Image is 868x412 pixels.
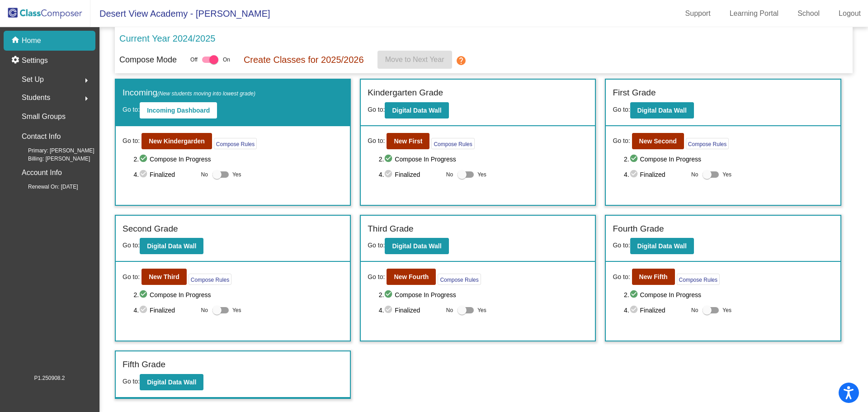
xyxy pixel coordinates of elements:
label: Third Grade [368,223,413,236]
mat-icon: check_circle [139,154,150,165]
a: School [790,6,827,21]
span: Set Up [22,73,44,86]
span: No [691,170,698,179]
span: Move to Next Year [385,56,444,63]
span: Go to: [613,242,630,249]
b: Incoming Dashboard [147,107,210,114]
b: New First [394,137,422,145]
span: Billing: [PERSON_NAME] [14,155,90,163]
a: Logout [831,6,868,21]
span: Go to: [368,242,385,249]
button: Digital Data Wall [630,102,694,118]
span: Go to: [123,106,140,113]
span: Go to: [613,136,630,146]
span: Students [22,91,50,104]
label: Fifth Grade [123,358,165,371]
b: Digital Data Wall [392,107,441,114]
span: 4. Finalized [133,169,196,180]
span: 4. Finalized [624,169,687,180]
span: Go to: [123,242,140,249]
span: No [201,170,208,179]
b: Digital Data Wall [637,242,687,250]
button: Digital Data Wall [385,238,448,254]
button: Compose Rules [189,274,231,285]
span: 4. Finalized [379,169,442,180]
mat-icon: check_circle [139,305,150,316]
span: 2. Compose In Progress [624,289,834,300]
mat-icon: check_circle [139,169,150,180]
b: Digital Data Wall [637,107,687,114]
b: Digital Data Wall [147,379,196,386]
b: New Fourth [394,273,429,280]
button: New Fifth [632,269,675,285]
b: New Third [149,273,179,280]
span: Go to: [613,272,630,282]
span: Go to: [368,106,385,113]
button: Digital Data Wall [630,238,694,254]
button: Digital Data Wall [385,102,448,118]
button: Compose Rules [686,138,729,149]
b: Digital Data Wall [392,242,441,250]
p: Small Groups [22,110,66,123]
button: New Second [632,133,684,149]
mat-icon: arrow_right [81,75,92,86]
b: New Kindergarden [149,137,205,145]
button: Compose Rules [438,274,481,285]
mat-icon: arrow_right [81,93,92,104]
b: Digital Data Wall [147,242,196,250]
b: New Second [639,137,677,145]
mat-icon: check_circle [384,154,395,165]
a: Support [678,6,718,21]
span: Desert View Academy - [PERSON_NAME] [90,6,270,21]
span: Go to: [123,272,140,282]
span: No [201,306,208,314]
label: Second Grade [123,223,178,236]
span: 4. Finalized [379,305,442,316]
mat-icon: home [11,35,22,46]
p: Create Classes for 2025/2026 [244,53,364,66]
button: Incoming Dashboard [140,102,217,118]
span: Yes [232,169,241,180]
button: New Fourth [387,269,436,285]
label: Fourth Grade [613,223,664,236]
mat-icon: check_circle [384,169,395,180]
button: Digital Data Wall [140,374,203,390]
span: Yes [722,305,731,316]
mat-icon: check_circle [384,289,395,300]
mat-icon: check_circle [629,154,640,165]
span: Go to: [613,106,630,113]
label: First Grade [613,86,656,99]
span: 4. Finalized [624,305,687,316]
button: New Kindergarden [142,133,212,149]
span: No [691,306,698,314]
b: New Fifth [639,273,668,280]
span: 2. Compose In Progress [624,154,834,165]
p: Settings [22,55,48,66]
mat-icon: settings [11,55,22,66]
span: (New students moving into lowest grade) [157,90,255,97]
p: Compose Mode [119,54,177,66]
button: Digital Data Wall [140,238,203,254]
span: Yes [722,169,731,180]
span: 4. Finalized [133,305,196,316]
span: 2. Compose In Progress [379,154,589,165]
span: 2. Compose In Progress [379,289,589,300]
mat-icon: check_circle [384,305,395,316]
span: Go to: [123,378,140,385]
span: No [446,170,453,179]
a: Learning Portal [722,6,786,21]
span: Yes [477,305,486,316]
span: Yes [232,305,241,316]
p: Current Year 2024/2025 [119,32,215,45]
button: Move to Next Year [377,51,452,69]
span: Go to: [368,272,385,282]
span: On [223,56,230,64]
button: Compose Rules [214,138,257,149]
span: Renewal On: [DATE] [14,183,78,191]
p: Account Info [22,166,62,179]
label: Kindergarten Grade [368,86,443,99]
button: New First [387,133,429,149]
button: New Third [142,269,187,285]
mat-icon: check_circle [629,169,640,180]
mat-icon: check_circle [629,289,640,300]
